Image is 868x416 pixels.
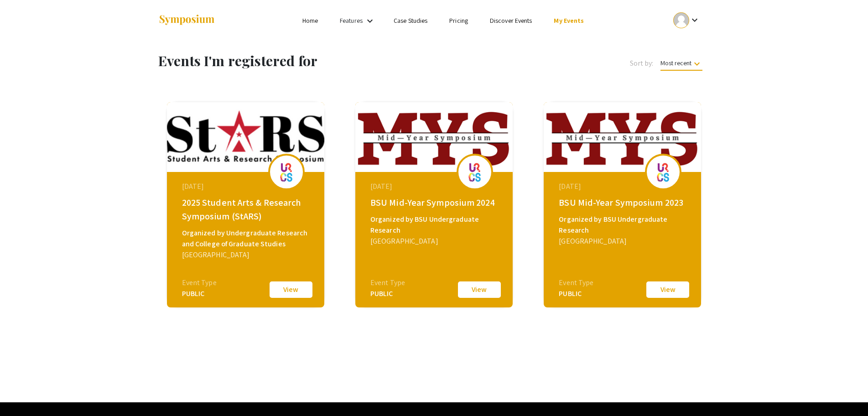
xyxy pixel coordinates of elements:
img: mys2024_eventLogo_354b78_.png [461,160,489,183]
div: Event Type [370,277,405,288]
div: PUBLIC [559,288,593,299]
a: Discover Events [490,16,532,25]
div: PUBLIC [370,288,405,299]
button: View [457,280,502,299]
img: Symposium by ForagerOne [158,14,215,26]
img: mys2024_eventCoverPhoto_734ceb__thumb.png [355,102,513,172]
div: Organized by Undergraduate Research and College of Graduate Studies [182,228,312,250]
div: Event Type [182,277,217,288]
div: [DATE] [370,181,500,192]
mat-icon: Expand Features list [364,16,375,26]
button: Most recent [653,55,710,71]
iframe: Chat [7,375,39,409]
div: [GEOGRAPHIC_DATA] [182,250,312,260]
div: Organized by BSU Undergraduate Research [370,214,500,236]
a: Home [302,16,318,25]
span: Most recent [660,59,702,71]
a: Pricing [449,16,468,25]
div: [GEOGRAPHIC_DATA] [559,236,688,247]
mat-icon: Expand account dropdown [689,15,700,26]
div: [GEOGRAPHIC_DATA] [370,236,500,247]
img: 2025stars_eventLogo_5e4ee9_.png [273,160,300,183]
div: 2025 Student Arts & Research Symposium (StARS) [182,196,312,223]
div: BSU Mid-Year Symposium 2023 [559,196,688,209]
img: mys2023_eventCoverPhoto_756dcd__thumb.png [544,102,701,172]
button: View [268,280,314,299]
span: Sort by: [630,58,654,69]
h1: Events I'm registered for [158,52,474,69]
div: Event Type [559,277,593,288]
img: 2025stars_eventCoverPhoto_c4289b__thumb.png [167,102,324,172]
div: Organized by BSU Undergraduate Research [559,214,688,236]
a: Features [340,16,363,25]
mat-icon: keyboard_arrow_down [691,58,702,69]
button: View [645,280,691,299]
div: [DATE] [182,181,312,192]
button: Expand account dropdown [664,10,710,31]
div: PUBLIC [182,288,217,299]
div: BSU Mid-Year Symposium 2024 [370,196,500,209]
div: [DATE] [559,181,688,192]
img: mys2023_eventLogo_7ff922_.png [650,160,677,183]
a: My Events [554,16,584,25]
a: Case Studies [394,16,427,25]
